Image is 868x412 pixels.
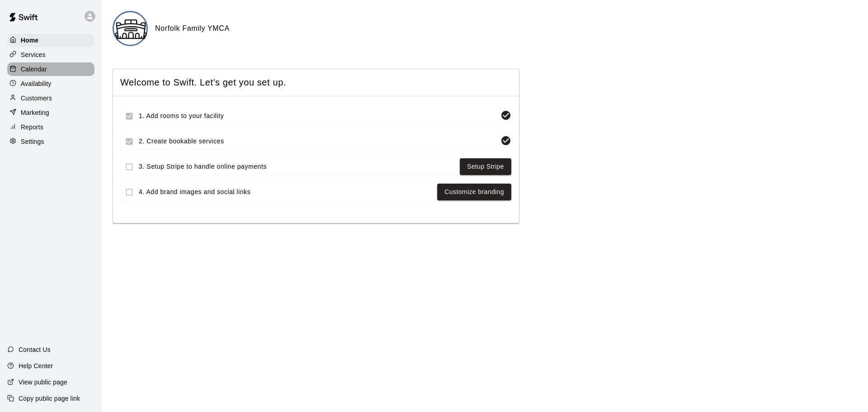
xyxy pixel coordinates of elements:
[7,135,94,148] a: Settings
[21,65,47,74] p: Calendar
[19,394,80,403] p: Copy public page link
[444,186,504,198] a: Customize branding
[21,108,49,117] p: Marketing
[139,137,497,146] span: 2. Create bookable services
[21,94,52,103] p: Customers
[139,111,497,121] span: 1. Add rooms to your facility
[114,12,148,46] img: Norfolk Family YMCA logo
[437,184,511,200] button: Customize branding
[7,77,94,90] a: Availability
[460,158,511,175] button: Setup Stripe
[19,378,67,387] p: View public page
[7,106,94,119] a: Marketing
[139,187,434,197] span: 4. Add brand images and social links
[21,123,43,132] p: Reports
[21,137,44,146] p: Settings
[7,48,94,62] a: Services
[120,76,512,89] span: Welcome to Swift. Let's get you set up.
[7,91,94,105] a: Customers
[21,50,46,59] p: Services
[139,162,456,171] span: 3. Setup Stripe to handle online payments
[7,33,94,47] a: Home
[155,23,230,34] h6: Norfolk Family YMCA
[21,36,39,45] p: Home
[7,62,94,76] a: Calendar
[7,120,94,134] a: Reports
[19,345,51,354] p: Contact Us
[467,161,504,172] a: Setup Stripe
[19,361,53,370] p: Help Center
[21,79,52,88] p: Availability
